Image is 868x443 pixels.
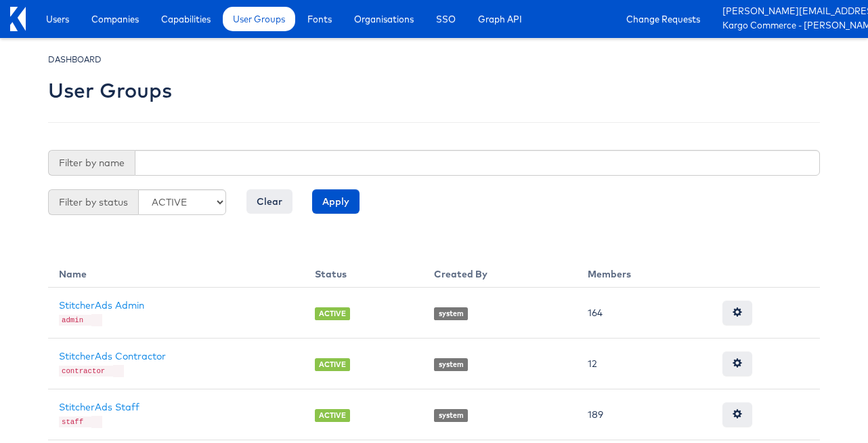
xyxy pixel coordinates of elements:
code: admin [59,315,91,326]
a: Kargo Commerce - [PERSON_NAME] [722,19,858,33]
code: contractor [59,366,113,377]
span: Companies [91,12,139,26]
a: [PERSON_NAME][EMAIL_ADDRESS][DOMAIN_NAME] [722,5,858,19]
span: User Groups [233,12,285,26]
span: Users [46,12,69,26]
span: Filter by status [48,189,138,215]
span: system [434,307,468,320]
a: SSO [426,7,466,31]
span: ACTIVE [315,409,351,422]
span: Organisations [354,12,414,26]
a: StitcherAds Admin [59,299,144,311]
span: SSO [436,12,456,26]
span: ACTIVE [315,358,351,371]
td: 12 [577,338,711,389]
a: Users [36,7,79,31]
span: Capabilities [161,12,211,26]
code: staff [59,417,91,427]
a: User Groups [223,7,295,31]
small: DASHBOARD [48,54,102,64]
span: Filter by name [48,150,135,176]
a: StitcherAds Staff [59,401,139,413]
span: system [434,358,468,371]
input: Clear [246,189,292,214]
a: Companies [81,7,149,31]
h2: User Groups [48,79,172,102]
input: Apply [312,189,360,214]
span: Fonts [307,12,332,26]
th: Created By [423,256,577,288]
span: system [434,409,468,422]
span: ACTIVE [315,307,351,320]
a: StitcherAds Contractor [59,350,166,362]
a: Capabilities [151,7,221,31]
td: 189 [577,389,711,440]
td: 164 [577,288,711,339]
a: Change Requests [616,7,710,31]
span: Graph API [478,12,522,26]
th: Members [577,256,711,288]
a: Organisations [344,7,424,31]
th: Name [48,256,304,288]
a: Graph API [468,7,532,31]
a: Fonts [297,7,342,31]
th: Status [304,256,424,288]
